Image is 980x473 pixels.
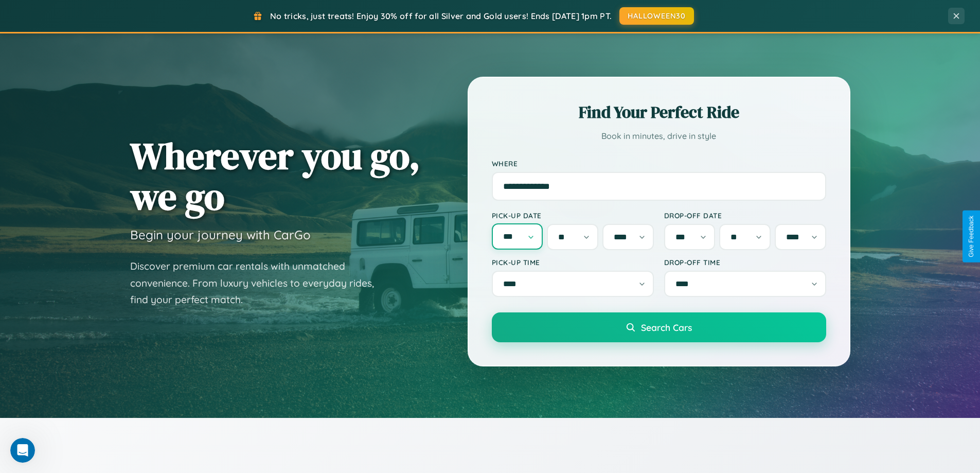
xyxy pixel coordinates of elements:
[968,216,975,257] div: Give Feedback
[492,129,826,144] p: Book in minutes, drive in style
[492,159,826,168] label: Where
[492,211,654,220] label: Pick-up Date
[492,101,826,124] h2: Find Your Perfect Ride
[130,135,420,217] h1: Wherever you go, we go
[664,258,826,267] label: Drop-off Time
[664,211,826,220] label: Drop-off Date
[492,258,654,267] label: Pick-up Time
[619,7,694,25] button: HALLOWEEN30
[270,11,612,21] span: No tricks, just treats! Enjoy 30% off for all Silver and Gold users! Ends [DATE] 1pm PT.
[130,258,387,308] p: Discover premium car rentals with unmatched convenience. From luxury vehicles to everyday rides, ...
[130,227,311,242] h3: Begin your journey with CarGo
[492,312,826,342] button: Search Cars
[10,438,35,463] iframe: Intercom live chat
[641,322,692,333] span: Search Cars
